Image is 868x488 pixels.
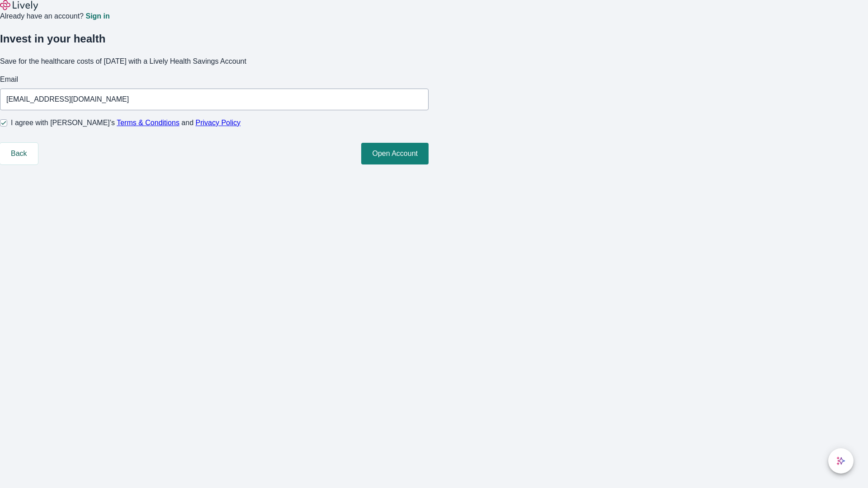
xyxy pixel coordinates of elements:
span: I agree with [PERSON_NAME]’s and [11,117,241,128]
button: chat [828,448,854,474]
a: Sign in [85,13,109,20]
a: Terms & Conditions [117,119,179,127]
svg: Lively AI Assistant [836,456,845,465]
button: Open Account [361,143,429,164]
a: Privacy Policy [196,119,241,127]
